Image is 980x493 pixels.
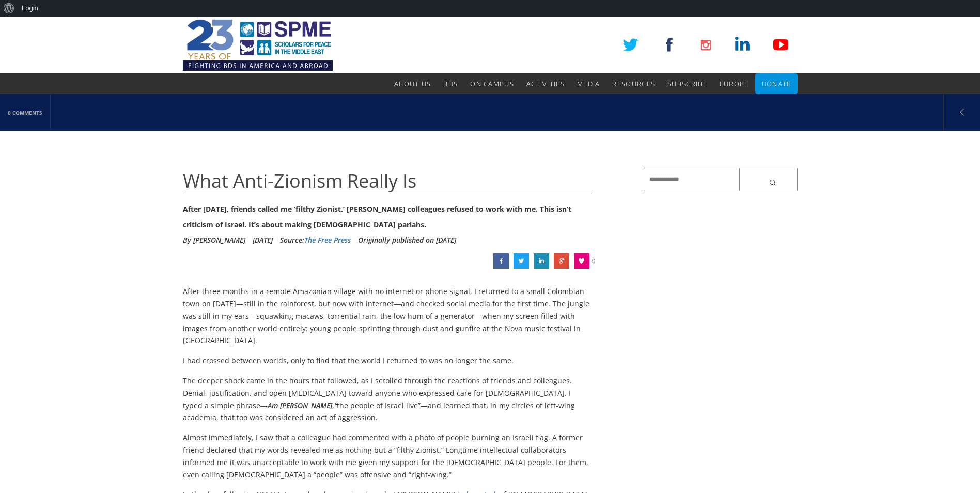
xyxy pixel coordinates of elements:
span: What Anti-Zionism Really Is [183,168,416,193]
a: About Us [394,73,431,94]
a: Donate [761,73,791,94]
p: The deeper shock came in the hours that followed, as I scrolled through the reactions of friends ... [183,375,593,424]
span: 0 [592,253,595,269]
a: Europe [720,73,749,94]
img: SPME [183,17,333,73]
span: Resources [612,79,655,88]
a: On Campus [470,73,514,94]
div: After [DATE], friends called me ‘filthy Zionist.’ [PERSON_NAME] colleagues refused to work with m... [183,202,593,233]
span: BDS [443,79,458,88]
a: What Anti-Zionism Really Is [554,253,569,269]
em: Am [PERSON_NAME] [268,400,332,410]
p: I had crossed between worlds, only to find that the world I returned to was no longer the same. [183,355,593,367]
a: The Free Press [304,235,351,245]
span: Activities [526,79,565,88]
span: On Campus [470,79,514,88]
span: Europe [720,79,749,88]
a: What Anti-Zionism Really Is [534,253,549,269]
a: What Anti-Zionism Really Is [493,253,509,269]
a: BDS [443,73,458,94]
span: Donate [761,79,791,88]
a: What Anti-Zionism Really Is [514,253,529,269]
em: “ [334,400,337,410]
li: Originally published on [DATE] [358,233,456,248]
a: Resources [612,73,655,94]
p: After three months in a remote Amazonian village with no internet or phone signal, I returned to ... [183,285,593,347]
div: Source: [280,233,351,248]
span: About Us [394,79,431,88]
a: Subscribe [667,73,707,94]
li: [DATE] [253,233,273,248]
li: By [PERSON_NAME] [183,233,245,248]
span: Media [577,79,600,88]
p: Almost immediately, I saw that a colleague had commented with a photo of people burning an Israel... [183,432,593,481]
a: Media [577,73,600,94]
span: Subscribe [667,79,707,88]
a: Activities [526,73,565,94]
